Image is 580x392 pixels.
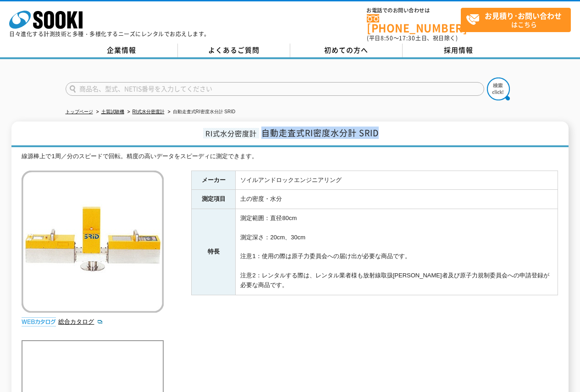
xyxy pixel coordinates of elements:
[133,109,165,114] a: RI式水分密度計
[236,171,558,190] td: ソイルアンドロックエンジニアリング
[166,107,236,117] li: 自動走査式RI密度水分計 SRID
[367,34,458,42] span: (平日 ～ 土日、祝日除く)
[236,190,558,209] td: 土の密度・水分
[66,44,178,57] a: 企業情報
[58,318,103,325] a: 総合カタログ
[22,171,164,313] img: 自動走査式RI密度水分計 SRID
[466,8,570,31] span: はこちら
[101,109,124,114] a: 土質試験機
[203,128,259,138] span: RI式水分密度計
[461,8,571,32] a: お見積り･お問い合わせはこちら
[9,31,210,37] p: 日々進化する計測技術と多種・多様化するニーズにレンタルでお応えします。
[290,44,403,57] a: 初めての方へ
[399,34,415,42] span: 17:30
[22,317,56,326] img: webカタログ
[324,45,368,55] span: 初めての方へ
[192,190,236,209] th: 測定項目
[66,109,93,114] a: トップページ
[485,10,562,21] strong: お見積り･お問い合わせ
[487,77,510,100] img: btn_search.png
[236,209,558,295] td: 測定範囲：直径80cm 測定深さ：20cm、30cm 注意1：使用の際は原子力委員会への届け出が必要な商品です。 注意2：レンタルする際は、レンタル業者様も放射線取扱[PERSON_NAME]者...
[367,14,461,33] a: [PHONE_NUMBER]
[192,209,236,295] th: 特長
[381,34,393,42] span: 8:50
[367,8,461,13] span: お電話でのお問い合わせは
[178,44,290,57] a: よくあるご質問
[403,44,515,57] a: 採用情報
[22,152,558,161] div: 線源棒上で1周／分のスピードで回転。精度の高いデータをスピーディに測定できます。
[66,82,484,96] input: 商品名、型式、NETIS番号を入力してください
[261,127,379,139] span: 自動走査式RI密度水分計 SRID
[192,171,236,190] th: メーカー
